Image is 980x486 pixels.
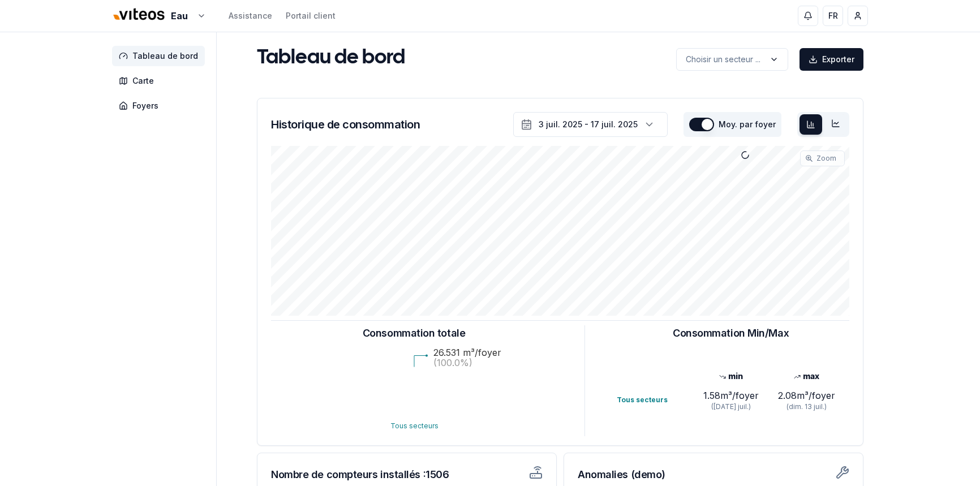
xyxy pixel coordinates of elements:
[132,50,198,62] span: Tableau de bord
[686,54,760,65] p: Choisir un secteur ...
[769,389,845,402] div: 2.08 m³/foyer
[112,1,166,28] img: Viteos - Eau Logo
[112,71,209,91] a: Carte
[673,325,789,341] h3: Consommation Min/Max
[828,10,838,21] span: FR
[693,389,768,402] div: 1.58 m³/foyer
[132,100,158,111] span: Foyers
[617,395,693,405] div: Tous secteurs
[363,325,465,341] h3: Consommation totale
[578,467,849,483] h3: Anomalies (demo)
[539,119,638,130] div: 3 juil. 2025 - 17 juil. 2025
[112,46,209,66] a: Tableau de bord
[171,9,188,23] span: Eau
[132,75,154,87] span: Carte
[769,371,845,382] div: max
[800,48,863,71] button: Exporter
[769,402,845,411] div: (dim. 13 juil.)
[112,4,206,28] button: Eau
[257,47,405,70] h1: Tableau de bord
[823,6,843,26] button: FR
[271,467,471,483] h3: Nombre de compteurs installés : 1506
[693,371,768,382] div: min
[112,96,209,116] a: Foyers
[816,154,836,163] span: Zoom
[676,48,788,71] button: label
[719,121,776,128] label: Moy. par foyer
[433,347,501,358] text: 26.531 m³/foyer
[390,422,438,430] text: Tous secteurs
[271,117,420,132] h3: Historique de consommation
[229,10,272,21] a: Assistance
[433,357,472,368] text: (100.0%)
[693,402,768,411] div: ([DATE] juil.)
[286,10,336,21] a: Portail client
[513,112,668,137] button: 3 juil. 2025 - 17 juil. 2025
